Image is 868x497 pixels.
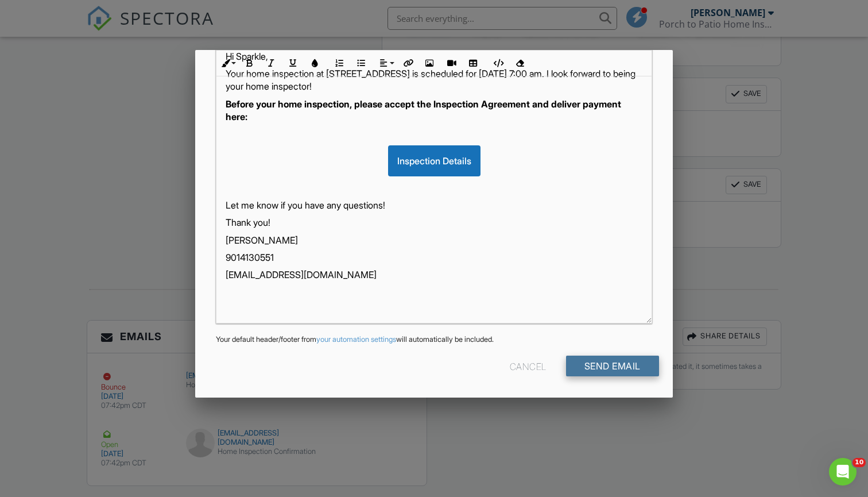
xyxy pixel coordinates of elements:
p: Let me know if you have any questions! [226,199,642,211]
button: Insert Image (⌘P) [418,52,440,74]
span: 10 [852,458,866,467]
p: [EMAIL_ADDRESS][DOMAIN_NAME] [226,268,642,281]
button: Inline Style [216,52,238,74]
div: Inspection Details [388,145,480,176]
button: Colors [304,52,325,74]
div: Your default header/footer from will automatically be included. [209,335,659,344]
a: your automation settings [316,335,396,344]
button: Align [375,52,397,74]
button: Clear Formatting [509,52,530,74]
button: Bold (⌘B) [238,52,260,74]
p: Thank you! [226,216,642,229]
input: Send Email [566,356,659,376]
p: 9014130551 [226,251,642,264]
p: [PERSON_NAME] [226,234,642,246]
button: Underline (⌘U) [282,52,304,74]
p: Your home inspection at [STREET_ADDRESS] is scheduled for [DATE] 7:00 am. I look forward to being... [226,67,642,93]
button: Unordered List [350,52,372,74]
a: Inspection Details [388,155,480,167]
button: Insert Video [440,52,462,74]
button: Code View [487,52,509,74]
strong: Before your home inspection, please accept the Inspection Agreement and deliver payment here: [226,98,621,122]
button: Insert Table [462,52,484,74]
button: Italic (⌘I) [260,52,282,74]
iframe: Intercom live chat [829,458,857,486]
button: Ordered List [328,52,350,74]
div: Cancel [510,356,547,376]
button: Insert Link (⌘K) [397,52,418,74]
